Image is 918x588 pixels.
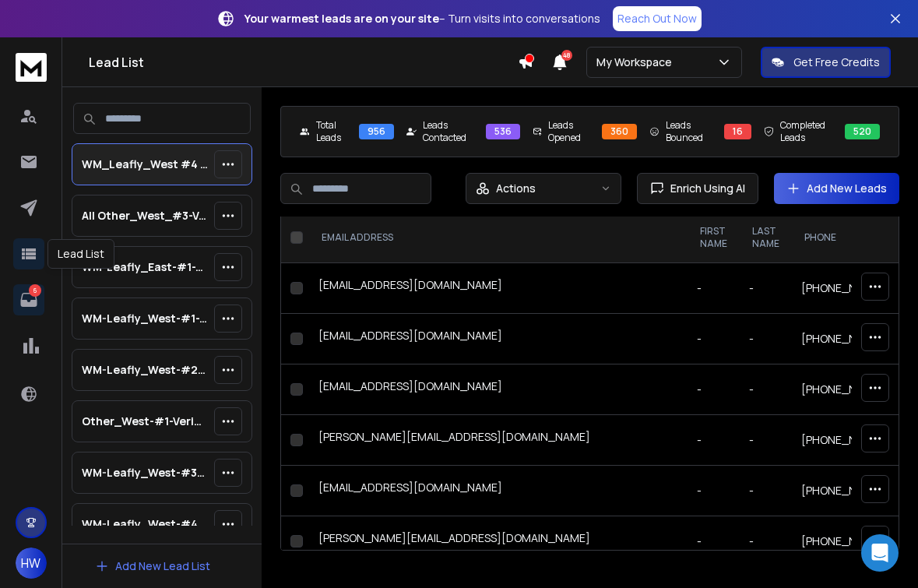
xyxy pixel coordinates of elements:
[496,181,536,196] p: Actions
[318,379,678,400] div: [EMAIL_ADDRESS][DOMAIN_NAME]
[82,259,208,275] p: WM-Leafly_East-#1-Verified_4.25(420)
[486,124,520,139] div: 536
[688,213,740,263] th: FIRST NAME
[82,516,208,532] p: WM-Leafly_West-#4-Verified_4.25(536)
[740,466,792,516] td: -
[792,364,907,415] td: [PHONE_NUMBER]
[688,415,740,466] td: -
[316,119,353,144] p: Total Leads
[688,466,740,516] td: -
[740,415,792,466] td: -
[47,239,114,269] div: Lead List
[89,53,518,72] h1: Lead List
[82,157,208,172] p: WM_Leafly_West #4 verified 4.25 (536)
[861,534,899,572] div: Open Intercom Messenger
[82,362,208,378] p: WM-Leafly_West-#2-Verified_4.25(213)
[359,124,394,139] div: 956
[613,6,702,31] a: Reach Out Now
[318,480,678,502] div: [EMAIL_ADDRESS][DOMAIN_NAME]
[724,124,751,139] div: 16
[786,181,887,196] a: Add New Leads
[664,181,745,196] span: Enrich Using AI
[602,124,637,139] div: 360
[318,277,678,299] div: [EMAIL_ADDRESS][DOMAIN_NAME]
[792,466,907,516] td: [PHONE_NUMBER]
[617,11,697,26] p: Reach Out Now
[793,55,880,70] p: Get Free Credits
[244,11,439,26] strong: Your warmest leads are on your site
[688,516,740,567] td: -
[740,516,792,567] td: -
[16,53,47,82] img: logo
[792,415,907,466] td: [PHONE_NUMBER]
[13,284,44,315] a: 6
[16,548,47,579] button: HW
[82,414,208,429] p: Other_West-#1-Verified_4.25(417)
[688,314,740,364] td: -
[318,429,678,451] div: [PERSON_NAME][EMAIL_ADDRESS][DOMAIN_NAME]
[548,119,596,144] p: Leads Opened
[761,47,891,78] button: Get Free Credits
[309,213,688,263] th: EMAIL ADDRESS
[792,213,907,263] th: Phone
[244,11,600,26] p: – Turn visits into conversations
[792,263,907,314] td: [PHONE_NUMBER]
[688,263,740,314] td: -
[740,263,792,314] td: -
[29,284,41,297] p: 6
[666,119,718,144] p: Leads Bounced
[792,516,907,567] td: [PHONE_NUMBER]
[82,311,208,326] p: WM-Leafly_West-#1-Verified_4.25(281).xlsx - Sheet1
[561,50,572,61] span: 48
[318,328,678,350] div: [EMAIL_ADDRESS][DOMAIN_NAME]
[774,173,899,204] button: Add New Leads
[82,208,208,224] p: All Other_West_#3-Verified_4.25 (1000)
[740,213,792,263] th: LAST NAME
[82,465,208,481] p: WM-Leafly_West-#3-Verified_4.25(536)
[780,119,839,144] p: Completed Leads
[318,530,678,552] div: [PERSON_NAME][EMAIL_ADDRESS][DOMAIN_NAME]
[83,551,223,582] button: Add New Lead List
[637,173,758,204] button: Enrich Using AI
[423,119,480,144] p: Leads Contacted
[845,124,880,139] div: 520
[740,364,792,415] td: -
[740,314,792,364] td: -
[596,55,678,70] p: My Workspace
[792,314,907,364] td: [PHONE_NUMBER]
[688,364,740,415] td: -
